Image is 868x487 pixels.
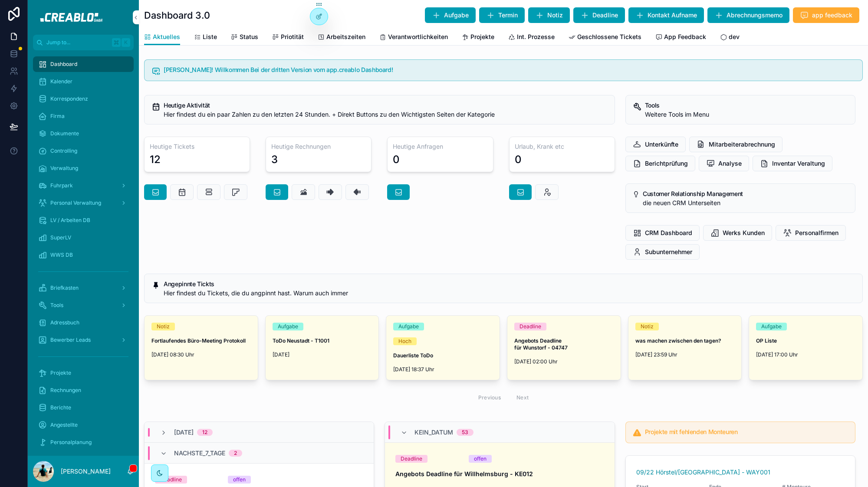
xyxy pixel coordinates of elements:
a: Tools [33,297,134,313]
span: Termin [498,11,518,20]
div: scrollable content [28,50,139,456]
button: Berichtprüfung [625,156,695,171]
span: Inventar Veraltung [772,159,825,168]
span: Hier findest du Tickets, die du angpinnt hast. Warum auch immer [164,289,348,297]
span: [DATE] [174,428,194,437]
div: 0 [393,153,400,167]
a: Controlling [33,143,134,159]
span: Jump to... [46,39,108,46]
a: Angestellte [33,417,134,433]
span: [DATE] 02:00 Uhr [514,358,614,365]
span: KEIN_DATUM [414,428,453,437]
button: Analyse [699,156,749,171]
span: Personalfirmen [795,229,838,237]
span: app feedback [812,11,852,20]
a: Dashboard [33,56,134,72]
a: Liste [194,29,217,46]
button: Personalfirmen [776,225,846,241]
button: Jump to...K [33,35,134,50]
div: Aufgabe [398,323,419,330]
span: Korrespondenz [50,95,88,102]
span: Aufgabe [444,11,469,20]
span: Subunternehmer [645,248,692,256]
div: Notiz [157,323,170,330]
span: Dokumente [50,130,79,137]
a: Korrespondenz [33,91,134,107]
a: AufgabeHochDauerliste ToDo[DATE] 18:37 Uhr [386,315,500,380]
h3: Heutige Anfragen [393,142,487,151]
a: Personalplanung [33,435,134,450]
span: [DATE] 23:59 Uhr [635,351,735,358]
span: Unterkünfte [645,140,678,149]
button: Abrechnungsmemo [707,7,789,23]
a: App Feedback [655,29,706,46]
div: 0 [515,153,522,167]
span: SuperLV [50,234,71,241]
div: 53 [462,429,468,436]
div: Deadline [160,476,182,484]
div: Aufgabe [761,323,782,330]
button: Notiz [528,7,570,23]
h5: Customer Relationship Management [643,191,848,197]
strong: Angebots Deadline für Wunstorf - 04747 [514,337,568,351]
a: 09/22 Hörstel/[GEOGRAPHIC_DATA] - WAY001 [636,468,770,477]
a: Verantwortlichkeiten [379,29,448,46]
h3: Heutige Tickets [150,142,244,151]
span: Analyse [718,159,742,168]
span: Personal Verwaltung [50,199,101,206]
span: Liste [203,33,217,41]
a: Firma [33,108,134,124]
button: Inventar Veraltung [753,156,832,171]
div: offen [233,476,246,484]
span: Dashboard [50,61,77,68]
div: Deadline [519,323,541,330]
h5: Angepinnte Tickts [164,281,855,287]
a: Personal Verwaltung [33,195,134,211]
a: Notizwas machen zwischen den tagen?[DATE] 23:59 Uhr [628,315,742,380]
a: NotizFortlaufendes Büro-Meeting Protokoll[DATE] 08:30 Uhr [144,315,258,380]
a: Verwaltung [33,160,134,176]
span: [DATE] 18:37 Uhr [393,366,493,373]
div: 12 [202,429,207,436]
span: Notiz [547,11,563,20]
a: Priotität [272,29,304,46]
span: Bewerber Leads [50,337,91,343]
img: App logo [34,10,132,24]
h3: Heutige Rechnungen [271,142,366,151]
span: [DATE] 17:00 Uhr [756,351,855,358]
span: Projekte [470,33,494,41]
a: Projekte [33,365,134,381]
span: Status [240,33,258,41]
span: WWS DB [50,252,73,258]
a: Bewerber Leads [33,332,134,348]
span: CRM Dashboard [645,229,692,237]
strong: Angebots Deadline für Willhelmsburg - KE012 [395,470,533,477]
a: LV / Arbeiten DB [33,212,134,228]
a: Briefkasten [33,280,134,296]
button: Deadline [573,7,625,23]
h1: Dashboard 3.0 [144,9,210,22]
strong: ToDo Neustadt - T1001 [273,337,329,344]
span: die neuen CRM Unterseiten [643,199,720,206]
span: Projekte [50,369,71,376]
span: Hier findest du ein paar Zahlen zu den letzten 24 Stunden. + Direkt Buttons zu den Wichtigsten Se... [164,111,495,118]
span: Deadline [592,11,618,20]
div: Deadline [401,455,422,463]
span: K [122,39,129,46]
a: WWS DB [33,247,134,263]
h5: Moin Hannes! Willkommen Bei der dritten Version vom app.creablo Dashboard! [164,67,855,73]
span: Werks Kunden [723,229,765,237]
div: die neuen CRM Unterseiten [643,199,848,207]
span: Tools [50,302,63,309]
button: Mitarbeiterabrechnung [689,137,783,152]
span: Berichtprüfung [645,159,688,168]
span: Int. Prozesse [517,33,555,41]
span: Abrechnungsmemo [727,11,783,20]
span: Geschlossene Tickets [577,33,641,41]
span: Briefkasten [50,284,79,291]
a: Projekte [462,29,494,46]
button: CRM Dashboard [625,225,700,241]
span: Adressbuch [50,319,79,326]
a: Adressbuch [33,315,134,330]
span: [DATE] [273,351,372,358]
